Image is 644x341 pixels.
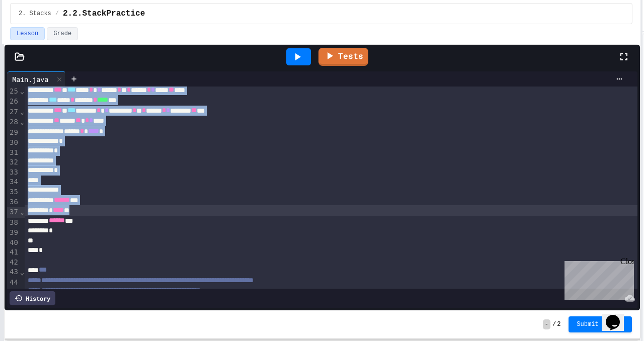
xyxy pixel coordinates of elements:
[10,291,55,305] div: History
[20,118,25,126] span: Fold line
[20,87,25,95] span: Fold line
[569,316,632,332] button: Submit Answer
[543,319,550,329] span: -
[7,197,20,207] div: 36
[20,268,25,276] span: Fold line
[560,257,634,300] iframe: chat widget
[7,148,20,158] div: 31
[20,108,25,116] span: Fold line
[20,208,25,216] span: Fold line
[55,10,59,18] span: /
[7,207,20,217] div: 37
[47,27,78,40] button: Grade
[7,87,20,97] div: 25
[7,117,20,127] div: 28
[19,10,51,18] span: 2. Stacks
[577,320,624,328] span: Submit Answer
[318,48,368,66] a: Tests
[7,187,20,197] div: 35
[7,177,20,187] div: 34
[7,71,66,87] div: Main.java
[7,128,20,138] div: 29
[7,228,20,238] div: 39
[7,238,20,248] div: 40
[63,8,145,20] span: 2.2.StackPractice
[7,107,20,117] div: 27
[4,4,69,64] div: Chat with us now!Close
[10,27,45,40] button: Lesson
[7,157,20,167] div: 32
[7,74,53,84] div: Main.java
[7,138,20,148] div: 30
[557,320,560,328] span: 2
[7,167,20,178] div: 33
[602,301,634,331] iframe: chat widget
[7,218,20,228] div: 38
[7,267,20,277] div: 43
[7,278,20,288] div: 44
[552,320,556,328] span: /
[7,97,20,107] div: 26
[7,288,20,298] div: 45
[7,258,20,268] div: 42
[7,247,20,258] div: 41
